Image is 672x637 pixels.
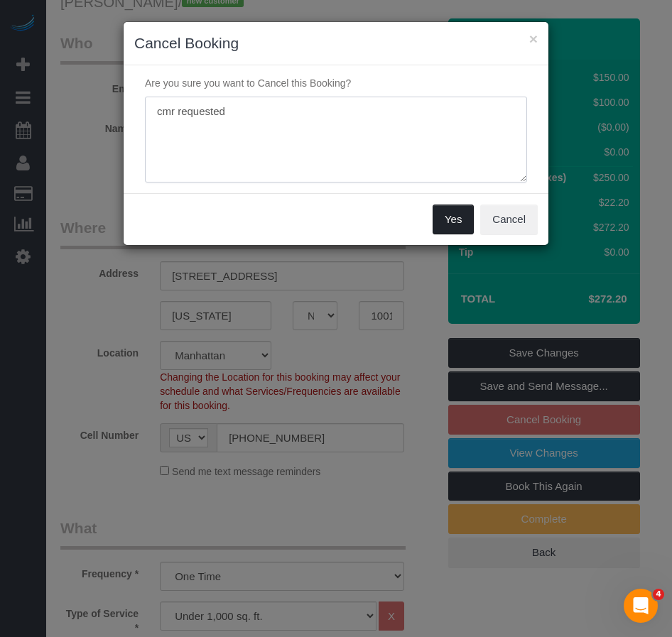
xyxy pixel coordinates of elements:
[134,76,538,90] p: Are you sure you want to Cancel this Booking?
[134,33,538,54] h3: Cancel Booking
[124,22,548,245] sui-modal: Cancel Booking
[653,589,664,600] span: 4
[529,31,538,46] button: ×
[433,205,474,234] button: Yes
[624,589,658,623] iframe: Intercom live chat
[480,205,538,234] button: Cancel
